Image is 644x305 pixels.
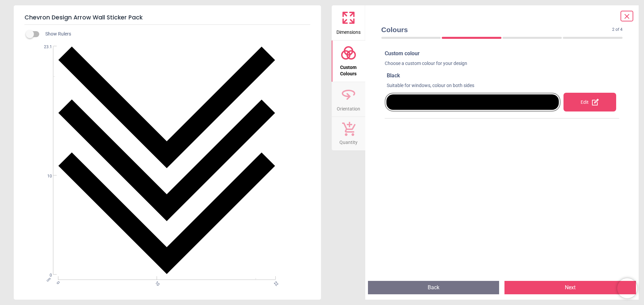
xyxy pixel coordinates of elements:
div: Black [387,72,620,79]
span: 0 [55,280,59,285]
button: Next [504,281,636,294]
button: Orientation [332,82,365,117]
span: Colours [381,25,612,34]
span: 0 [39,273,52,278]
span: Custom colour [385,50,420,57]
span: 22 [272,280,277,285]
div: Show Rulers [30,30,321,38]
span: 2 of 4 [612,27,623,32]
span: Orientation [337,102,360,112]
h5: Chevron Design Arrow Wall Sticker Pack [24,11,310,25]
span: Custom Colours [332,61,365,77]
button: Dimensions [332,5,365,40]
button: Quantity [332,117,365,150]
span: 10 [154,280,158,285]
button: Back [368,281,499,294]
iframe: Brevo live chat [617,278,637,298]
span: Quantity [339,136,358,146]
span: 23.1 [39,44,52,50]
span: Dimensions [336,26,361,36]
span: 10 [39,173,52,179]
div: Choose a custom colour for your design [385,60,620,70]
div: Suitable for windows, colour on both sides [387,82,620,89]
span: cm [45,276,51,282]
button: Custom Colours [332,41,365,82]
div: Edit [563,93,616,111]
